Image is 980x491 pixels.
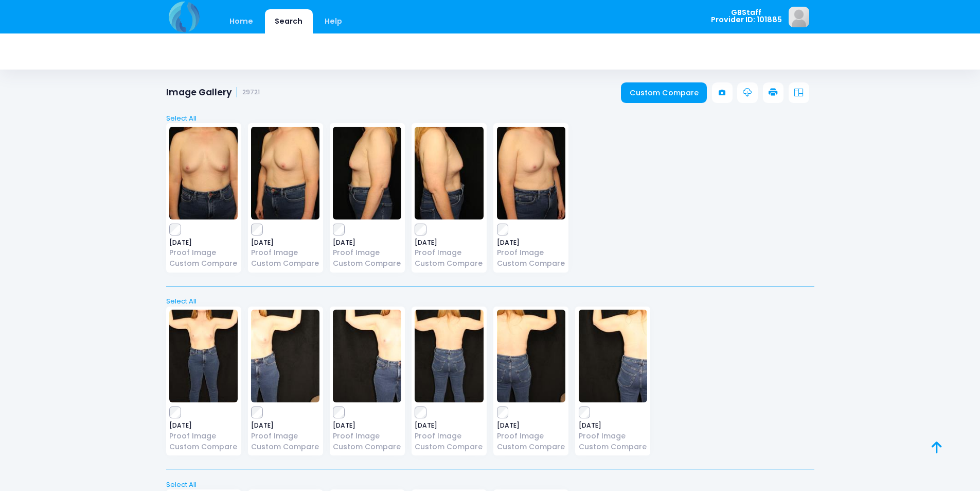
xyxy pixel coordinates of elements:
a: Custom Compare [579,442,647,452]
span: [DATE] [415,422,483,429]
a: Custom Compare [497,442,565,452]
img: image [789,7,809,27]
h1: Image Gallery [166,87,260,98]
img: image [169,310,238,402]
a: Custom Compare [415,442,483,452]
span: [DATE] [497,240,565,246]
a: Proof Image [333,431,401,442]
small: 29721 [242,89,260,96]
a: Custom Compare [497,258,565,269]
span: GBStaff Provider ID: 101885 [711,9,782,24]
a: Proof Image [251,431,319,442]
a: Proof Image [251,247,319,258]
a: Proof Image [497,431,565,442]
a: Proof Image [579,431,647,442]
a: Custom Compare [169,442,238,452]
a: Custom Compare [251,442,319,452]
span: [DATE] [333,240,401,246]
a: Custom Compare [415,258,483,269]
a: Proof Image [415,247,483,258]
a: Custom Compare [169,258,238,269]
img: image [333,127,401,219]
img: image [251,127,319,219]
a: Help [314,9,352,33]
a: Custom Compare [251,258,319,269]
a: Home [220,9,263,33]
img: image [251,310,319,402]
a: Select All [163,113,817,124]
span: [DATE] [251,240,319,246]
img: image [579,310,647,402]
img: image [497,127,565,219]
img: image [415,127,483,219]
a: Search [265,9,313,33]
span: [DATE] [169,422,238,429]
span: [DATE] [579,422,647,429]
span: [DATE] [169,240,238,246]
img: image [333,310,401,402]
a: Select All [163,296,817,307]
a: Custom Compare [333,442,401,452]
span: [DATE] [251,422,319,429]
a: Proof Image [169,247,238,258]
span: [DATE] [333,422,401,429]
span: [DATE] [497,422,565,429]
a: Proof Image [169,431,238,442]
img: image [497,310,565,402]
img: image [415,310,483,402]
a: Proof Image [415,431,483,442]
a: Select All [163,480,817,490]
img: image [169,127,238,219]
span: [DATE] [415,240,483,246]
a: Custom Compare [621,82,707,103]
a: Proof Image [497,247,565,258]
a: Custom Compare [333,258,401,269]
a: Proof Image [333,247,401,258]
